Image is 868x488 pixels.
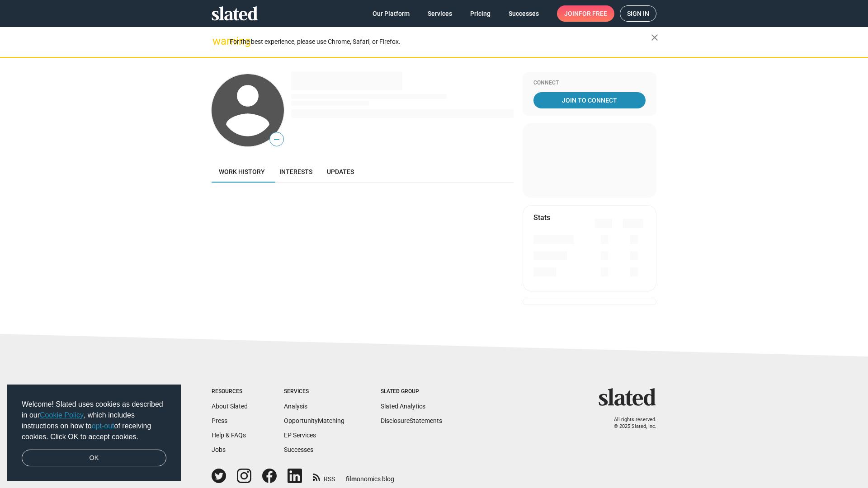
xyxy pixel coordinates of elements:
[535,92,644,108] span: Join To Connect
[346,475,357,483] span: film
[509,5,539,22] span: Successes
[346,468,394,483] a: filmonomics blog
[501,5,546,22] a: Successes
[557,5,614,22] a: Joinfor free
[284,417,344,424] a: OpportunityMatching
[463,5,498,22] a: Pricing
[212,161,272,183] a: Work history
[533,92,646,108] a: Join To Connect
[219,168,265,175] span: Work history
[22,399,166,442] span: Welcome! Slated uses cookies as described in our , which includes instructions on how to of recei...
[381,417,442,424] a: DisclosureStatements
[284,446,313,453] a: Successes
[564,5,607,22] span: Join
[272,161,320,183] a: Interests
[420,5,459,22] a: Services
[212,36,223,47] mat-icon: warning
[620,5,656,22] a: Sign in
[284,403,307,410] a: Analysis
[212,432,246,439] a: Help & FAQs
[22,450,166,467] a: dismiss cookie message
[279,168,312,175] span: Interests
[327,168,354,175] span: Updates
[533,213,550,222] mat-card-title: Stats
[270,134,283,145] span: —
[212,417,227,424] a: Press
[212,388,248,395] div: Resources
[381,403,425,410] a: Slated Analytics
[373,5,410,22] span: Our Platform
[212,403,248,410] a: About Slated
[230,36,651,48] div: For the best experience, please use Chrome, Safari, or Firefox.
[604,417,656,430] p: All rights reserved. © 2025 Slated, Inc.
[284,432,316,439] a: EP Services
[313,469,335,483] a: RSS
[533,80,646,87] div: Connect
[627,6,649,21] span: Sign in
[649,32,660,43] mat-icon: close
[212,446,226,453] a: Jobs
[381,388,442,395] div: Slated Group
[320,161,361,183] a: Updates
[284,388,344,395] div: Services
[365,5,417,22] a: Our Platform
[92,422,114,430] a: opt-out
[7,385,181,481] div: cookieconsent
[428,5,452,22] span: Services
[40,411,84,419] a: Cookie Policy
[579,5,607,22] span: for free
[470,5,491,22] span: Pricing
